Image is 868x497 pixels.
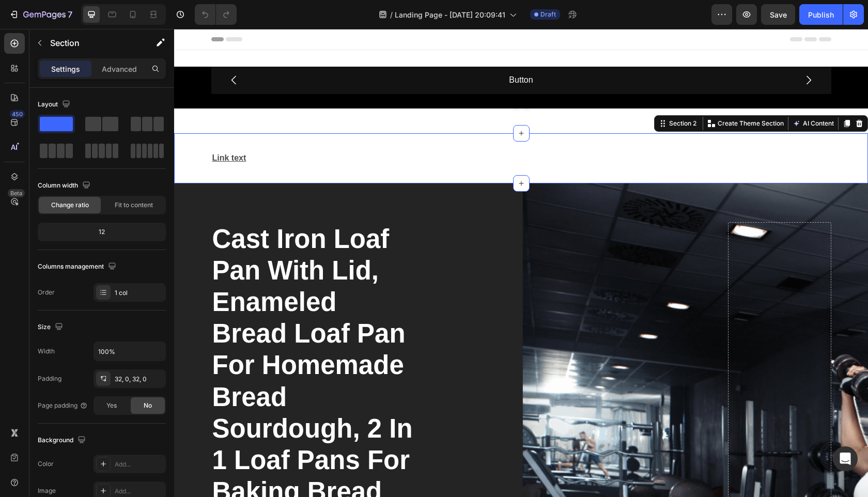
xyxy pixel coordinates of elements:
[38,401,88,410] div: Page padding
[38,374,61,383] div: Padding
[38,179,92,193] div: Column width
[770,10,787,19] span: Save
[50,37,135,49] p: Section
[94,342,165,361] input: Auto
[38,288,55,297] div: Order
[144,401,152,410] span: No
[349,73,355,80] button: Dot
[395,9,505,20] span: Landing Page - [DATE] 20:09:41
[833,446,858,471] div: Open Intercom Messenger
[38,347,55,356] div: Width
[51,200,89,210] span: Change ratio
[335,44,359,59] p: Button
[68,8,72,21] p: 7
[174,29,868,497] iframe: Design area
[8,189,25,197] div: Beta
[115,460,163,469] div: Add...
[115,487,163,496] div: Add...
[102,64,137,74] p: Advanced
[493,90,524,99] div: Section 2
[544,90,610,99] p: Create Theme Section
[38,125,72,133] a: Link text
[620,37,649,66] button: Carousel Next Arrow
[38,320,65,334] div: Size
[115,375,163,384] div: 32, 0, 32, 0
[761,4,795,25] button: Save
[339,73,345,80] button: Dot
[10,110,25,118] div: 450
[38,486,56,495] div: Image
[799,4,843,25] button: Publish
[616,88,662,101] button: AI Content
[38,459,54,469] div: Color
[51,64,80,74] p: Settings
[115,200,153,210] span: Fit to content
[808,9,834,20] div: Publish
[540,10,556,19] span: Draft
[106,401,117,410] span: Yes
[4,4,77,25] button: 7
[38,98,72,112] div: Layout
[40,225,164,239] div: 12
[38,433,88,447] div: Background
[115,288,163,298] div: 1 col
[195,4,237,25] div: Undo/Redo
[390,9,393,20] span: /
[38,260,118,274] div: Columns management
